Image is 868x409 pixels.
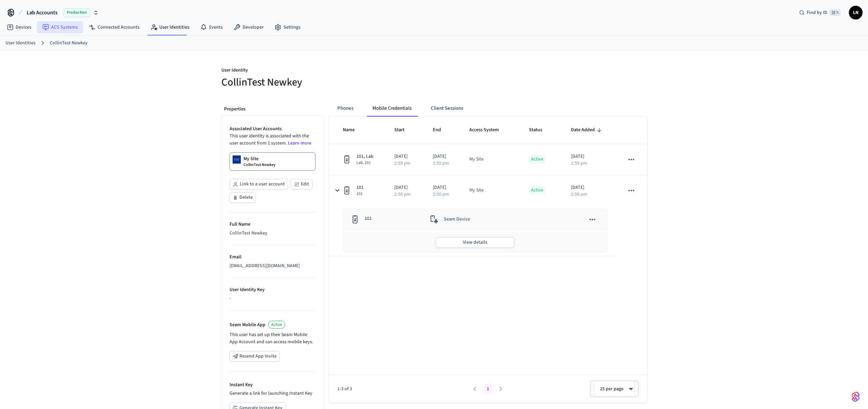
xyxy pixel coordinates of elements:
button: Resend App Invite [230,351,280,362]
p: 2:50 pm [433,161,449,166]
span: Start [394,125,413,135]
span: ⌘ K [829,9,841,16]
span: Find by ID [807,9,827,16]
div: 25 per page [594,381,635,397]
span: 101, Lab [356,153,373,160]
p: This user identity is associated with the user account from 1 system. [230,133,315,147]
button: Edit [291,179,312,190]
p: Seam Mobile App [230,321,265,329]
button: Client Sessions [425,100,469,117]
p: Email [230,254,315,261]
button: View details [436,237,514,248]
span: Date Added [571,125,604,135]
a: My SiteCollinTest Newkey [230,152,315,171]
nav: pagination navigation [469,383,507,394]
span: LN [850,6,862,19]
span: Lab, 101 [356,160,373,166]
p: Associated User Accounts [230,125,315,133]
a: Devices [1,21,37,33]
span: Production [63,8,90,17]
p: User Identity Key [230,286,315,293]
span: Name [343,125,364,135]
span: 1-3 of 3 [337,385,469,393]
a: Developer [228,21,269,33]
a: ACS Systems [37,21,83,33]
button: Delete [230,192,256,203]
span: Status [529,125,551,135]
div: - [230,295,315,302]
button: Phones [332,100,359,117]
p: [DATE] [571,153,608,160]
div: [EMAIL_ADDRESS][DOMAIN_NAME] [230,262,315,270]
a: Events [195,21,228,33]
p: CollinTest Newkey [244,162,276,168]
span: End [433,125,450,135]
p: 101 [365,215,372,224]
p: Generate a link for launching Instant Key [230,390,315,397]
h5: CollinTest Newkey [221,75,430,89]
p: [DATE] [433,184,453,191]
p: Properties [224,106,321,113]
p: 2:59 pm [571,161,587,166]
p: 2:58 pm [394,192,411,197]
button: page 1 [483,383,494,394]
p: [DATE] [394,153,416,160]
div: CollinTest Newkey [230,230,315,237]
table: sticky table [329,117,647,256]
span: Access System [469,125,508,135]
img: Dormakaba Community Site Logo [233,155,241,164]
div: My Site [469,156,484,163]
a: CollinTest Newkey [50,40,88,47]
p: [DATE] [571,184,608,191]
div: My Site [469,187,484,194]
p: Active [529,155,545,164]
a: Settings [269,21,306,33]
a: Learn more [288,140,311,147]
p: [DATE] [433,153,453,160]
p: Instant Key [230,381,315,389]
p: 2:59 pm [394,161,411,166]
a: Connected Accounts [83,21,145,33]
span: 101 [356,191,364,197]
button: Link to a user account [230,179,288,190]
p: [DATE] [394,184,416,191]
p: User Identity [221,67,430,75]
p: 2:50 pm [433,192,449,197]
button: Mobile Credentials [367,100,417,117]
p: Seam Device [444,215,470,224]
a: User Identities [5,40,35,47]
a: User Identities [145,21,195,33]
p: Active [529,186,545,195]
p: Full Name [230,221,315,228]
img: SeamLogoGradient.69752ec5.svg [852,391,860,402]
div: Find by ID⌘ K [794,6,846,19]
button: LN [849,6,863,19]
p: My Site [244,155,259,162]
p: This user has set up their Seam Mobile App Account and can access mobile keys. [230,331,315,346]
span: Lab Accounts [27,9,58,17]
span: 101 [356,184,364,191]
p: 2:58 pm [571,192,587,197]
span: Active [271,322,282,328]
